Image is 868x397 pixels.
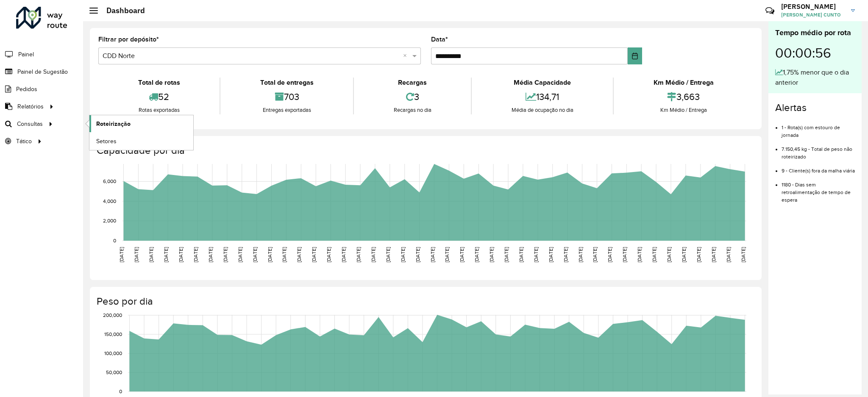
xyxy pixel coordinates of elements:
[533,247,539,262] text: [DATE]
[18,50,34,59] span: Painel
[548,247,554,262] text: [DATE]
[761,2,779,20] a: Contato Rápido
[100,78,217,88] div: Total de rotas
[651,247,657,262] text: [DATE]
[356,88,469,106] div: 3
[100,88,217,106] div: 52
[104,331,122,337] text: 150,000
[622,247,627,262] text: [DATE]
[504,247,509,262] text: [DATE]
[775,67,855,88] div: 1,75% menor que o dia anterior
[119,389,122,394] text: 0
[782,175,855,204] li: 1180 - Dias sem retroalimentação de tempo de espera
[711,247,716,262] text: [DATE]
[311,247,317,262] text: [DATE]
[16,85,37,94] span: Pedidos
[98,6,145,15] h2: Dashboard
[474,247,479,262] text: [DATE]
[356,78,469,88] div: Recargas
[459,247,465,262] text: [DATE]
[98,34,159,44] label: Filtrar por depósito
[681,247,687,262] text: [DATE]
[356,106,469,114] div: Recargas no dia
[148,247,154,262] text: [DATE]
[208,247,213,262] text: [DATE]
[415,247,420,262] text: [DATE]
[628,47,643,64] button: Choose Date
[775,39,855,67] div: 00:00:56
[474,88,611,106] div: 134,71
[666,247,672,262] text: [DATE]
[782,139,855,161] li: 7.150,45 kg - Total de peso não roteirizado
[431,34,448,44] label: Data
[740,247,746,262] text: [DATE]
[89,115,193,132] a: Roteirização
[97,295,753,308] h4: Peso por dia
[223,88,351,106] div: 703
[96,119,131,128] span: Roteirização
[281,247,287,262] text: [DATE]
[223,247,228,262] text: [DATE]
[223,78,351,88] div: Total de entregas
[400,247,406,262] text: [DATE]
[563,247,568,262] text: [DATE]
[430,247,435,262] text: [DATE]
[403,51,410,61] span: Clear all
[106,369,122,375] text: 50,000
[104,350,122,356] text: 100,000
[578,247,583,262] text: [DATE]
[17,67,68,76] span: Painel de Sugestão
[616,88,751,106] div: 3,663
[444,247,450,262] text: [DATE]
[193,247,198,262] text: [DATE]
[607,247,612,262] text: [DATE]
[616,78,751,88] div: Km Médio / Entrega
[616,106,751,114] div: Km Médio / Entrega
[385,247,391,262] text: [DATE]
[781,3,845,11] h3: [PERSON_NAME]
[89,133,193,150] a: Setores
[775,102,855,114] h4: Alertas
[782,117,855,139] li: 1 - Rota(s) com estouro de jornada
[637,247,642,262] text: [DATE]
[17,102,44,111] span: Relatórios
[237,247,243,262] text: [DATE]
[252,247,258,262] text: [DATE]
[474,106,611,114] div: Média de ocupação no dia
[296,247,302,262] text: [DATE]
[775,27,855,39] div: Tempo médio por rota
[103,312,122,318] text: 200,000
[16,137,32,146] span: Tático
[696,247,701,262] text: [DATE]
[17,119,43,128] span: Consultas
[119,247,124,262] text: [DATE]
[518,247,524,262] text: [DATE]
[267,247,273,262] text: [DATE]
[489,247,494,262] text: [DATE]
[97,144,753,157] h4: Capacidade por dia
[103,218,116,224] text: 2,000
[356,247,361,262] text: [DATE]
[326,247,331,262] text: [DATE]
[782,161,855,175] li: 9 - Cliente(s) fora da malha viária
[163,247,169,262] text: [DATE]
[223,106,351,114] div: Entregas exportadas
[134,247,139,262] text: [DATE]
[96,137,117,146] span: Setores
[178,247,184,262] text: [DATE]
[100,106,217,114] div: Rotas exportadas
[370,247,376,262] text: [DATE]
[474,78,611,88] div: Média Capacidade
[341,247,346,262] text: [DATE]
[726,247,731,262] text: [DATE]
[103,198,116,204] text: 4,000
[592,247,598,262] text: [DATE]
[103,178,116,184] text: 6,000
[113,238,116,243] text: 0
[781,11,845,19] span: [PERSON_NAME] CUNTO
